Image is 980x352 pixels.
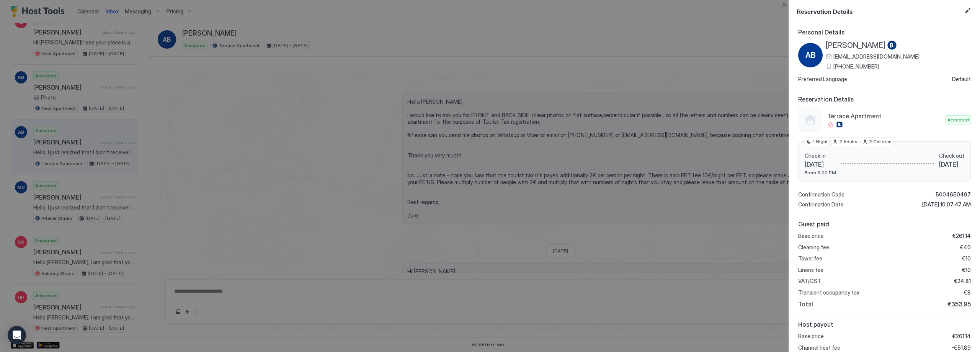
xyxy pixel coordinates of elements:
button: Edit reservation [963,6,972,15]
span: [EMAIL_ADDRESS][DOMAIN_NAME] [833,53,920,60]
span: Reservation Details [797,6,962,16]
span: Channel host fee [798,344,840,351]
span: Host payout [798,321,971,328]
span: Confirmation Date [798,201,844,208]
span: Check in [805,152,836,159]
span: €353.95 [947,300,971,308]
span: €8 [964,289,971,296]
span: Terrace Apartment [827,112,942,120]
span: €261.14 [952,333,971,340]
span: 5004650497 [936,191,971,198]
span: Guest paid [798,220,971,228]
span: Towel fee [798,255,822,262]
span: AB [805,49,816,61]
span: [DATE] [939,160,964,168]
span: 2 Adults [839,138,857,145]
span: €10 [962,255,971,262]
span: Reservation Details [798,95,971,103]
span: 2 Children [869,138,892,145]
span: Preferred Language [798,76,847,83]
span: [DATE] 10:07:47 AM [922,201,971,208]
span: From 3:00 PM [805,170,836,175]
span: [PHONE_NUMBER] [833,63,879,70]
span: Base price [798,232,824,239]
span: €10 [962,267,971,273]
span: [DATE] [805,160,836,168]
div: Open Intercom Messenger [8,326,26,344]
span: [PERSON_NAME] [826,41,886,50]
span: Personal Details [798,28,971,36]
span: Linens fee [798,267,823,273]
span: Cleaning fee [798,244,829,251]
span: Transient occupancy tax [798,289,859,296]
span: Total [798,300,813,308]
span: Base price [798,333,824,340]
span: VAT/GST [798,278,821,285]
span: Confirmation Code [798,191,844,198]
span: Accepted [947,116,969,123]
span: €261.14 [952,232,971,239]
span: Default [952,76,971,83]
span: 1 Night [813,138,828,145]
span: €40 [960,244,971,251]
span: -€51.89 [951,344,971,351]
span: €24.81 [954,278,971,285]
span: Check out [939,152,964,159]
